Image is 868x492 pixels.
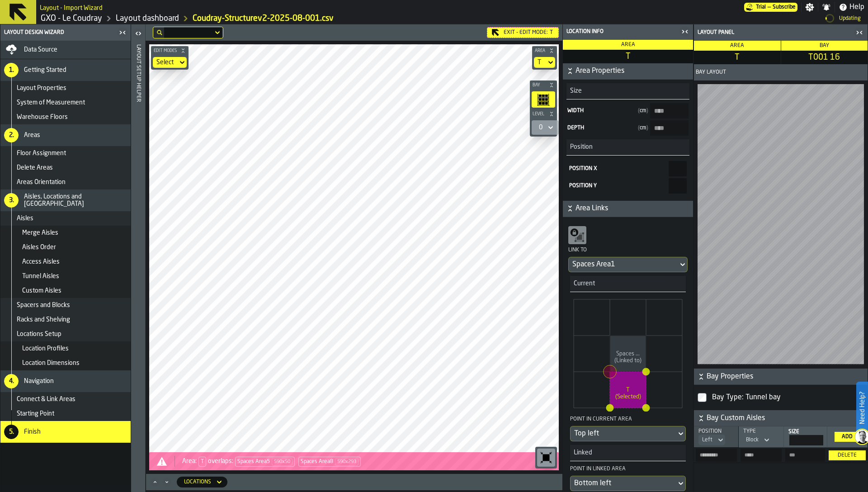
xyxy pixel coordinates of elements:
[694,24,868,41] header: Layout panel
[802,3,818,12] label: button-toggle-Settings
[531,83,547,88] span: Bay
[638,125,648,131] span: cm
[744,3,797,12] div: Menu Subscription
[157,30,162,35] div: hide filter
[22,360,80,367] span: Location Dimensions
[22,287,61,294] span: Custom Aisles
[135,43,142,490] div: Layout Setup Helper
[22,345,69,352] span: Location Profiles
[116,27,129,38] label: button-toggle-Close me
[741,428,770,435] div: Type
[282,459,285,464] span: x
[208,458,233,464] span: overlaps:
[744,3,797,12] a: link-to-/wh/i/efd9e906-5eb9-41af-aac9-d3e075764b8d/pricing/
[22,258,60,265] span: Access Aisles
[0,59,131,81] li: menu Getting Started
[696,29,853,36] div: Layout panel
[788,429,799,435] span: Size
[563,201,693,217] button: button-
[570,465,686,491] div: Point in linked areaDropdownMenuValue-bottomLeft
[151,46,189,55] button: button-
[570,465,686,476] div: Point in linked area
[566,139,689,156] h3: title-section-Position
[741,449,782,462] label: input-value-
[570,415,686,441] div: Point in current areaDropdownMenuValue-topLeft
[17,410,54,417] span: Starting Point
[785,449,825,462] label: input-value-
[132,26,145,43] label: button-toggle-Open
[638,108,648,114] span: cm
[756,4,766,10] span: Trial
[783,52,866,62] span: T001 16
[0,356,131,370] li: menu Location Dimensions
[707,413,866,424] span: Bay Custom Aisles
[0,146,131,161] li: menu Floor Assignment
[4,128,19,142] div: 2.
[538,59,542,66] div: DropdownMenuValue-T
[707,371,866,382] span: Bay Properties
[0,161,131,175] li: menu Delete Areas
[4,425,19,439] div: 5.
[2,29,116,36] div: Layout Design Wizard
[530,90,557,109] div: button-toolbar-undefined
[566,120,689,136] label: input-value-Depth
[161,478,172,487] button: Minimize
[0,41,131,59] li: menu Data Source
[24,46,57,53] span: Data Source
[24,132,40,139] span: Areas
[566,103,689,118] label: input-value-Width
[17,99,85,106] span: System of Measurement
[574,428,673,439] div: DropdownMenuValue-topLeft
[237,459,272,464] span: Spaces Area5
[17,114,68,121] span: Warehouse Floors
[40,13,432,24] nav: Breadcrumb
[789,435,823,445] input: react-aria5236311676-:r103: react-aria5236311676-:r103:
[17,179,66,186] span: Areas Orientation
[150,478,160,487] button: Maximize
[570,276,686,292] h3: title-section-Current
[569,166,597,171] span: Position X
[568,224,688,272] div: Link toDropdownMenuValue-Spaces Area1
[741,449,782,462] input: input-value- input-value-
[40,3,103,12] h2: Sub Title
[746,437,759,443] div: DropdownMenuValue-1
[0,226,131,240] li: menu Merge Aisles
[730,43,744,48] span: Area
[568,161,688,176] label: react-aria5236311676-:rvn:
[198,457,206,467] span: T
[773,4,796,10] span: Subscribe
[565,28,679,35] div: Location Info
[742,428,771,445] div: TypeDropdownMenuValue-1
[530,80,557,90] button: button-
[301,459,335,464] span: Spaces Area8
[614,358,642,364] tspan: (Linked to)
[857,383,867,433] label: Need Help?
[563,24,693,40] header: Location Info
[616,350,640,356] tspan: Spaces ...
[570,449,592,456] span: Linked
[638,125,640,131] span: (
[17,302,70,309] span: Spacers and Blocks
[131,24,145,492] header: Layout Setup Helper
[153,57,187,68] div: DropdownMenuValue-none
[17,396,75,403] span: Connect & Link Areas
[785,449,825,462] input: input-value- input-value-
[41,14,102,24] a: link-to-/wh/i/efd9e906-5eb9-41af-aac9-d3e075764b8d
[17,85,66,92] span: Layout Properties
[576,66,691,76] span: Area Properties
[572,259,675,270] div: DropdownMenuValue-Spaces Area1
[532,46,557,55] button: button-
[832,452,862,459] div: Delete
[0,255,131,269] li: menu Access Aisles
[574,478,673,489] div: DropdownMenuValue-bottomLeft
[829,450,865,460] button: button-Delete
[0,341,131,356] li: menu Location Profiles
[0,407,131,421] li: menu Starting Point
[566,87,582,95] span: Size
[698,388,864,407] label: InputCheckbox-label-react-aria5236311676-:r101:
[696,449,737,462] input: input-value- input-value-
[698,428,726,445] div: PositionDropdownMenuValue-
[679,26,691,37] label: button-toggle-Close me
[849,2,864,13] span: Help
[533,48,547,53] span: Area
